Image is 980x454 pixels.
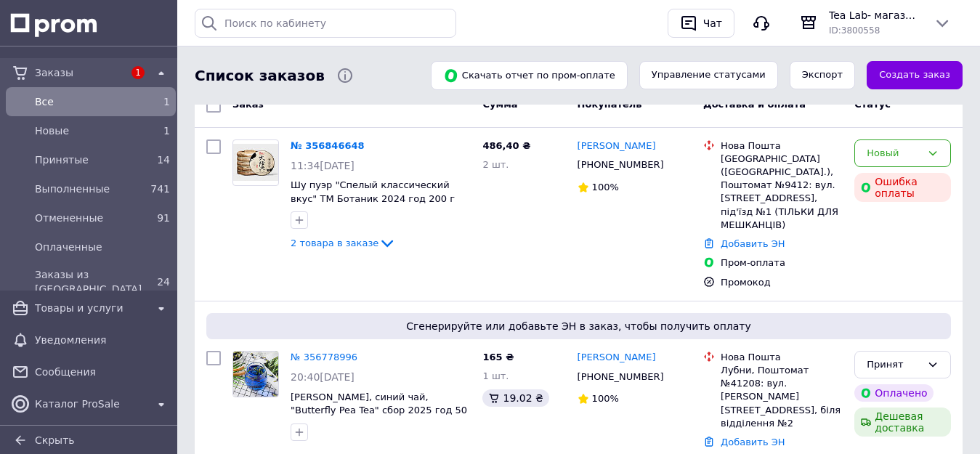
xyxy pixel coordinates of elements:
button: Чат [668,9,734,38]
a: № 356846648 [291,140,365,151]
input: Поиск по кабинету [195,9,456,38]
span: 11:34[DATE] [291,160,355,171]
span: Оплаченные [35,240,170,254]
div: [PHONE_NUMBER] [575,155,667,174]
span: Каталог ProSale [35,397,147,411]
img: Фото товару [233,352,278,397]
span: 165 ₴ [482,352,514,362]
div: Дешевая доставка [854,408,951,437]
span: Все [35,94,141,109]
a: Добавить ЭН [721,437,785,447]
div: Чат [700,12,725,34]
button: Экспорт [790,61,855,89]
a: [PERSON_NAME], синий чай, "Butterfly Pea Tea" сбор 2025 год 50 г [291,392,467,429]
span: Уведомления [35,333,147,347]
div: Пром-оплата [721,256,843,269]
span: 2 шт. [482,159,509,170]
span: 20:40[DATE] [291,371,355,383]
div: [GEOGRAPHIC_DATA] ([GEOGRAPHIC_DATA].), Поштомат №9412: вул. [STREET_ADDRESS], під'їзд №1 (ТІЛЬКИ... [721,153,843,232]
span: Принятые [35,153,141,167]
span: 100% [592,182,619,192]
span: 24 [157,276,170,288]
a: Создать заказ [867,61,963,89]
span: 1 [163,96,170,108]
button: Управление статусами [639,61,778,89]
div: Принят [867,357,921,373]
a: 2 товара в заказе [291,238,396,248]
span: Новые [35,123,141,138]
a: [PERSON_NAME] [578,139,656,153]
span: 2 товара в заказе [291,238,378,248]
span: 1 [131,66,145,79]
button: Скачать отчет по пром-оплате [431,61,628,90]
span: 100% [592,393,619,404]
div: [PHONE_NUMBER] [575,368,667,386]
a: № 356778996 [291,352,357,362]
div: Лубни, Поштомат №41208: вул. [PERSON_NAME][STREET_ADDRESS], біля відділення №2 [721,364,843,430]
span: Сгенерируйте или добавьте ЭН в заказ, чтобы получить оплату [212,319,945,333]
span: 14 [157,154,170,166]
span: Заказы [35,65,123,80]
div: Промокод [718,273,846,292]
div: Новый [867,146,921,161]
span: 1 [163,125,170,137]
a: Фото товару [232,351,279,397]
span: Список заказов [195,65,325,86]
span: Скрыть [35,434,75,446]
span: Отмененные [35,211,141,225]
span: 486,40 ₴ [482,140,530,151]
span: Заказы из [GEOGRAPHIC_DATA] [35,267,141,296]
div: Ошибка оплаты [854,173,951,202]
a: [PERSON_NAME] [578,351,656,365]
a: Фото товару [232,139,279,186]
div: Нова Пошта [721,351,843,364]
a: Добавить ЭН [721,238,785,249]
div: 19.02 ₴ [482,389,548,407]
span: Выполненные [35,182,141,196]
span: ID: 3800558 [829,25,880,36]
span: 741 [150,183,170,195]
a: Шу пуэр "Спелый классический вкус" ТМ Ботаник 2024 год 200 г [291,179,455,204]
span: 1 шт. [482,370,509,381]
div: Оплачено [854,384,933,402]
span: 91 [157,212,170,224]
span: Сообщения [35,365,170,379]
img: Фото товару [233,144,278,180]
span: Tea Lab- магазин китайского чая. [829,8,922,23]
div: Нова Пошта [721,139,843,153]
span: Товары и услуги [35,301,147,315]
